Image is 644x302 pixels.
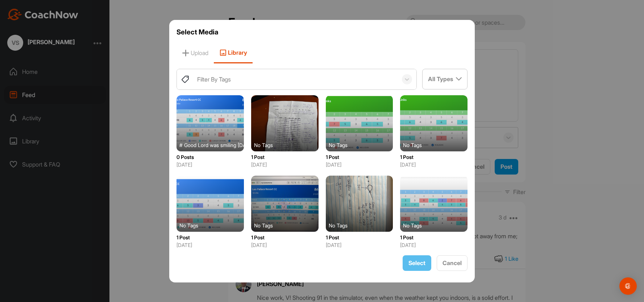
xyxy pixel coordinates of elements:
img: tags [181,75,190,84]
p: 0 Posts [176,153,244,161]
span: Good Lord was smiling [DATE] [184,141,253,148]
p: [DATE] [176,241,244,249]
span: Upload [176,43,214,63]
div: No Tags [403,222,470,229]
p: [DATE] [251,161,319,168]
button: Select [403,255,431,271]
p: 1 Post [251,234,319,241]
p: [DATE] [326,241,393,249]
p: [DATE] [176,161,244,168]
div: Open Intercom Messenger [619,277,637,295]
p: 1 Post [400,234,468,241]
p: [DATE] [251,241,319,249]
button: Cancel [437,255,468,271]
span: Cancel [443,259,462,267]
div: # [179,141,247,148]
div: No Tags [254,141,321,148]
div: All Types [423,69,467,89]
span: Select [408,259,425,267]
div: No Tags [254,222,321,229]
div: No Tags [329,141,396,148]
div: No Tags [403,141,470,148]
div: Filter By Tags [197,75,231,84]
span: Library [214,43,253,63]
h3: Select Media [176,27,468,37]
div: No Tags [179,222,247,229]
div: No Tags [329,222,396,229]
p: [DATE] [400,241,468,249]
p: 1 Post [176,234,244,241]
p: [DATE] [400,161,468,168]
p: 1 Post [400,153,468,161]
p: 1 Post [326,153,393,161]
p: 1 Post [326,234,393,241]
p: [DATE] [326,161,393,168]
p: 1 Post [251,153,319,161]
